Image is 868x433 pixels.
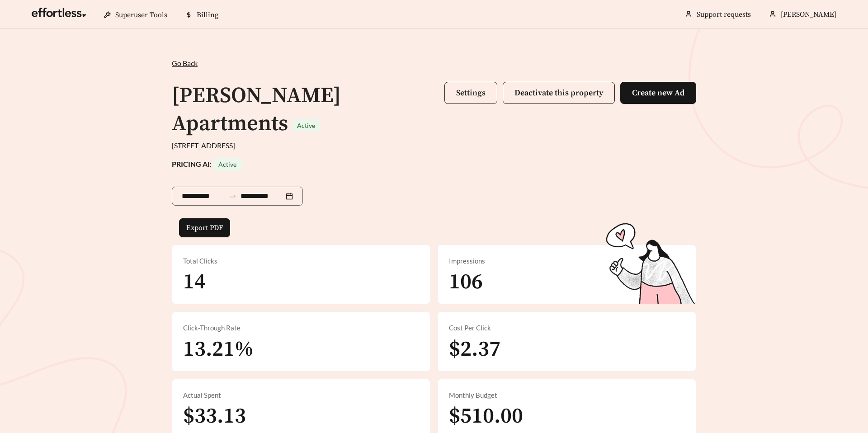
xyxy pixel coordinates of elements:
button: Settings [444,82,497,104]
span: Superuser Tools [115,10,167,19]
div: Impressions [449,256,685,266]
span: Active [218,160,236,168]
a: Support requests [697,10,751,19]
span: Go Back [172,59,198,67]
button: Deactivate this property [503,82,615,104]
div: Actual Spent [183,390,419,400]
span: Deactivate this property [514,88,603,98]
strong: PRICING AI: [172,160,242,168]
span: $510.00 [449,403,523,430]
div: Cost Per Click [449,323,685,333]
div: Monthly Budget [449,390,685,400]
span: $33.13 [183,403,246,430]
span: Create new Ad [632,88,684,98]
span: swap-right [229,192,237,200]
h1: [PERSON_NAME] Apartments [172,82,341,137]
span: to [229,192,237,200]
span: $2.37 [449,336,500,363]
div: Click-Through Rate [183,323,419,333]
span: [PERSON_NAME] [781,10,836,19]
span: 14 [183,268,206,296]
div: [STREET_ADDRESS] [172,140,696,151]
span: Settings [456,88,486,98]
span: 106 [449,268,483,296]
span: Billing [197,10,218,19]
span: Export PDF [186,222,223,233]
span: Active [297,122,315,129]
div: Total Clicks [183,256,419,266]
button: Export PDF [179,218,230,237]
span: 13.21% [183,336,254,363]
button: Create new Ad [620,82,696,104]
